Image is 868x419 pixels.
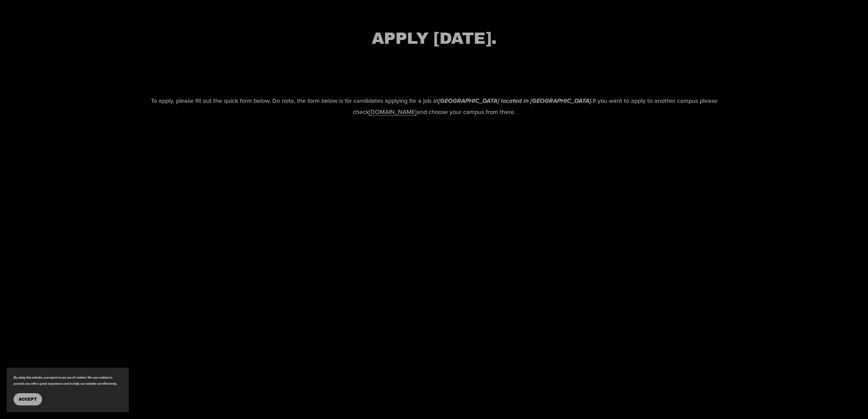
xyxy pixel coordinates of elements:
p: By using this website, you agree to our use of cookies. We use cookies to provide you with a grea... [14,375,122,386]
em: [GEOGRAPHIC_DATA] located in [GEOGRAPHIC_DATA]. [438,97,593,105]
h2: APPLY [DATE]. [129,28,739,49]
button: Accept [14,393,42,405]
a: [DOMAIN_NAME] [369,108,417,116]
span: Accept [19,397,37,402]
section: Cookie banner [7,368,129,412]
iframe: To enrich screen reader interactions, please activate Accessibility in Grammarly extension settings [129,199,739,369]
p: To apply, please fill out the quick form below. Do note, the form below is for candidates applyin... [129,95,739,118]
